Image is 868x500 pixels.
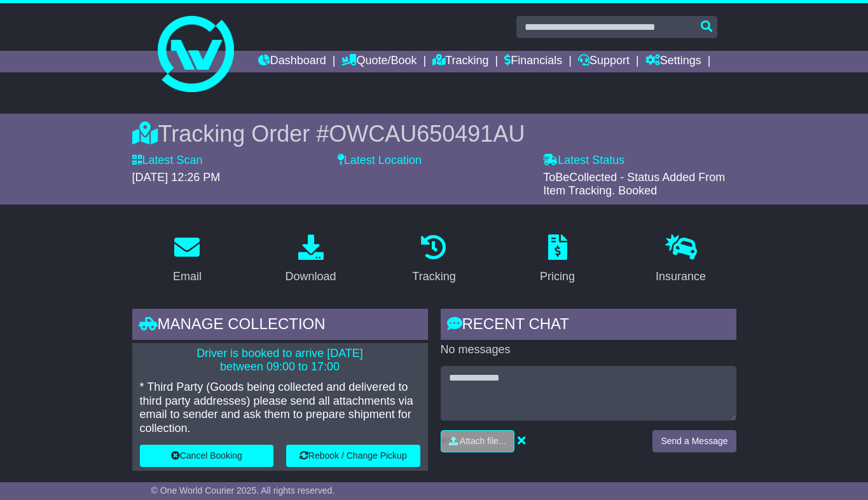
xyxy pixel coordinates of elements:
[645,51,701,72] a: Settings
[441,309,736,343] div: RECENT CHAT
[132,171,221,184] span: [DATE] 12:26 PM
[504,51,562,72] a: Financials
[647,230,714,290] a: Insurance
[543,171,725,198] span: ToBeCollected - Status Added From Item Tracking. Booked
[540,268,575,285] div: Pricing
[140,347,420,374] p: Driver is booked to arrive [DATE] between 09:00 to 17:00
[412,268,455,285] div: Tracking
[329,121,525,147] span: OWCAU650491AU
[656,268,706,285] div: Insurance
[432,51,488,72] a: Tracking
[441,343,736,357] p: No messages
[165,230,210,290] a: Email
[543,154,624,168] label: Latest Status
[173,268,202,285] div: Email
[286,445,420,467] button: Rebook / Change Pickup
[140,445,274,467] button: Cancel Booking
[151,485,335,496] span: © One World Courier 2025. All rights reserved.
[132,154,203,168] label: Latest Scan
[132,120,736,147] div: Tracking Order #
[532,230,583,290] a: Pricing
[132,309,428,343] div: Manage collection
[652,430,736,452] button: Send a Message
[338,154,422,168] label: Latest Location
[140,381,420,435] p: * Third Party (Goods being collected and delivered to third party addresses) please send all atta...
[341,51,417,72] a: Quote/Book
[404,230,464,290] a: Tracking
[258,51,326,72] a: Dashboard
[277,230,344,290] a: Download
[285,268,336,285] div: Download
[578,51,630,72] a: Support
